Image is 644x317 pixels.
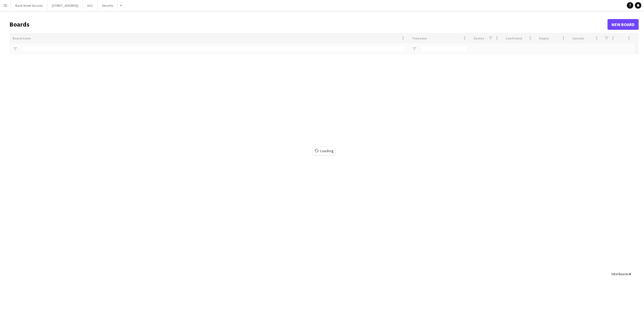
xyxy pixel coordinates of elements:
[629,272,631,276] span: 0
[11,0,47,11] button: Bank Street Security
[313,147,335,155] span: Loading
[611,272,628,276] span: Total Boards
[608,19,639,30] a: New Board
[47,0,83,11] button: [STREET_ADDRESS]
[9,20,608,28] h1: Boards
[611,269,631,279] div: :
[83,0,98,11] button: AGC
[98,0,118,11] button: Security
